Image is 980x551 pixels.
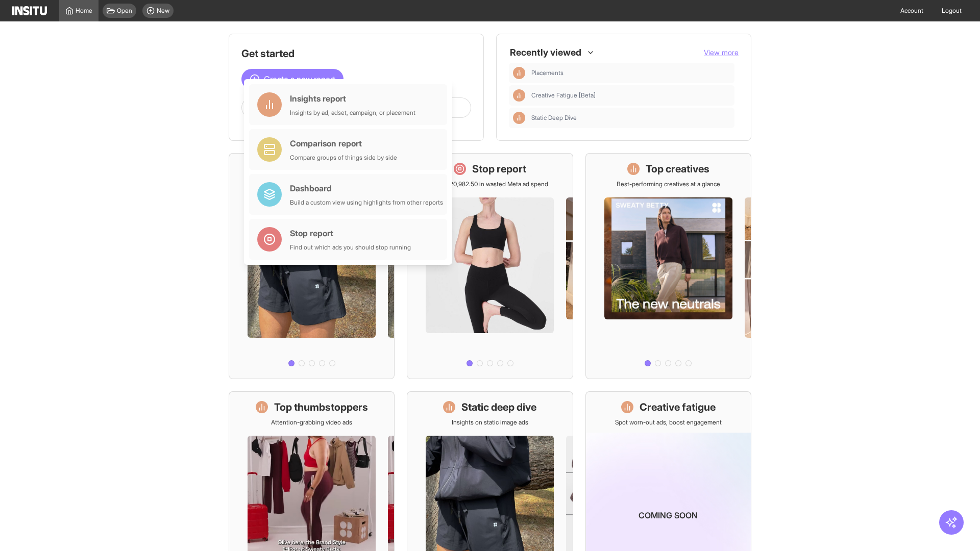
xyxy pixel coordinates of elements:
[531,69,563,77] span: Placements
[617,180,720,188] p: Best-performing creatives at a glance
[704,48,739,57] span: View more
[290,92,415,105] div: Insights report
[290,182,443,194] div: Dashboard
[472,162,526,176] h1: Stop report
[290,198,443,207] div: Build a custom view using highlights from other reports
[76,7,92,15] span: Home
[157,7,169,15] span: New
[12,6,47,15] img: Logo
[274,400,368,414] h1: Top thumbstoppers
[117,7,132,15] span: Open
[452,418,528,427] p: Insights on static image ads
[646,162,709,176] h1: Top creatives
[290,243,411,252] div: Find out which ads you should stop running
[513,89,525,102] div: Insights
[704,47,739,58] button: View more
[290,137,397,149] div: Comparison report
[513,67,525,79] div: Insights
[513,112,525,124] div: Insights
[461,400,536,414] h1: Static deep dive
[241,46,471,61] h1: Get started
[531,91,596,99] span: Creative Fatigue [Beta]
[290,227,411,239] div: Stop report
[407,153,573,379] a: Stop reportSave £20,982.50 in wasted Meta ad spend
[531,91,730,99] span: Creative Fatigue [Beta]
[585,153,751,379] a: Top creativesBest-performing creatives at a glance
[290,109,415,117] div: Insights by ad, adset, campaign, or placement
[531,69,730,77] span: Placements
[264,73,335,85] span: Create a new report
[431,180,548,188] p: Save £20,982.50 in wasted Meta ad spend
[531,114,730,122] span: Static Deep Dive
[531,114,577,122] span: Static Deep Dive
[241,69,344,89] button: Create a new report
[229,153,395,379] a: What's live nowSee all active ads instantly
[290,154,397,162] div: Compare groups of things side by side
[271,418,352,427] p: Attention-grabbing video ads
